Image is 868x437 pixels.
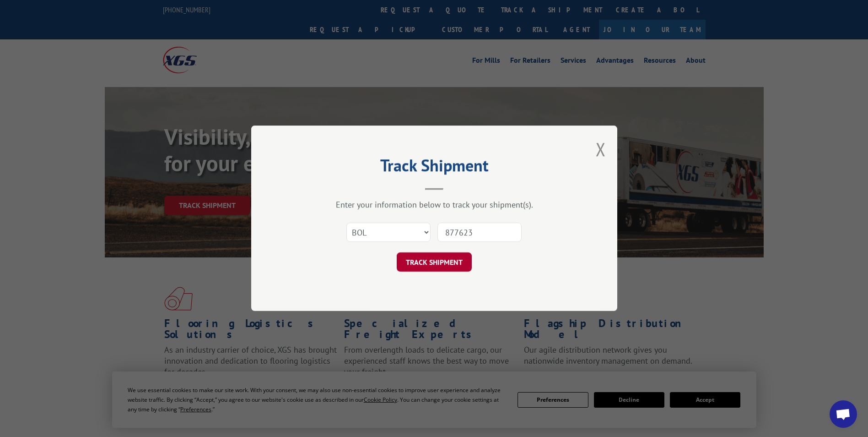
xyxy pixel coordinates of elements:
h2: Track Shipment [297,159,571,176]
button: TRACK SHIPMENT [397,253,472,272]
button: Close modal [596,137,606,161]
div: Open chat [830,400,857,428]
div: Enter your information below to track your shipment(s). [297,200,571,210]
input: Number(s) [437,223,522,242]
